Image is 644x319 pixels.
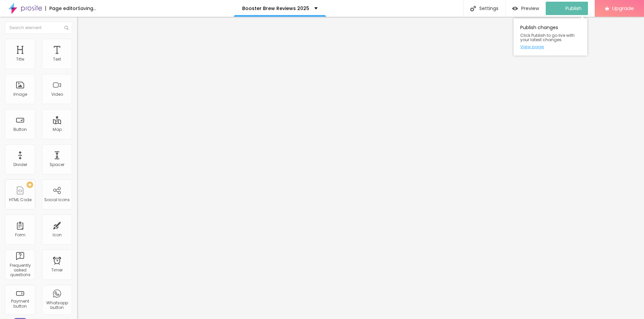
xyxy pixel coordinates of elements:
[13,162,27,167] div: Divider
[7,299,33,309] div: Payment button
[521,6,539,11] span: Preview
[546,2,588,15] button: Publish
[242,6,309,11] p: Booster Brew Reviews 2025
[77,17,644,319] iframe: Editor
[15,233,25,237] div: Form
[566,6,582,11] span: Publish
[612,5,634,11] span: Upgrade
[78,6,96,11] div: Saving...
[64,26,68,30] img: Icone
[5,22,72,34] input: Search element
[45,6,78,11] div: Page editor
[13,127,27,132] div: Button
[7,263,33,277] div: Frequently asked questions
[44,301,70,310] div: Whatsapp button
[51,92,63,97] div: Video
[13,92,27,97] div: Image
[53,57,61,62] div: Text
[512,6,518,11] img: view-1.svg
[16,57,24,62] div: Title
[470,6,476,11] img: Icone
[505,2,546,15] button: Preview
[53,127,62,132] div: Map
[51,268,63,272] div: Timer
[50,162,64,167] div: Spacer
[520,33,581,42] span: Click Publish to go live with your latest changes.
[514,18,587,56] div: Publish changes
[520,45,581,49] a: View page
[9,197,32,202] div: HTML Code
[53,233,62,237] div: Icon
[44,197,70,202] div: Social Icons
